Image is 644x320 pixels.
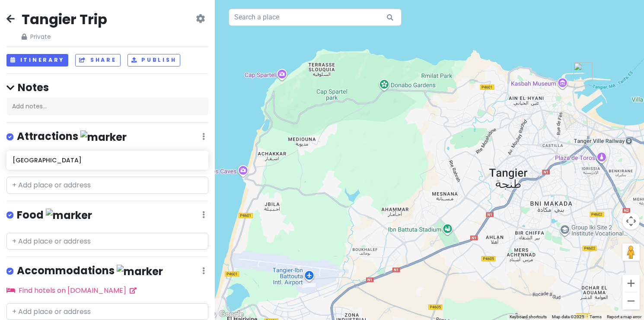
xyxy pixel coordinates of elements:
input: + Add place or address [6,233,208,250]
div: Add notes... [6,98,208,116]
img: marker [46,209,92,222]
button: Map camera controls [622,212,640,230]
span: Private [22,32,107,41]
button: Keyboard shortcuts [510,314,547,320]
a: Find hotels on [DOMAIN_NAME] [6,285,137,295]
button: Drag Pegman onto the map to open Street View [622,244,640,261]
a: Report a map error [607,314,641,319]
h4: Accommodations [17,264,163,278]
a: Terms (opens in new tab) [590,314,602,319]
h2: Tangier Trip [22,10,107,29]
img: marker [80,130,127,144]
img: Google [217,309,245,320]
input: Search a place [229,9,402,26]
a: Open this area in Google Maps (opens a new window) [217,309,245,320]
button: Zoom in [622,275,640,292]
input: + Add place or address [6,177,208,194]
button: Itinerary [6,54,68,67]
h6: [GEOGRAPHIC_DATA] [13,156,202,164]
div: Port de Tanger Ville [574,62,593,81]
h4: Notes [6,81,208,94]
h4: Food [17,208,92,222]
button: Share [75,54,120,67]
h4: Attractions [17,130,127,144]
span: Map data ©2025 [552,314,584,319]
button: Zoom out [622,292,640,310]
img: marker [117,265,163,278]
button: Publish [128,54,181,67]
